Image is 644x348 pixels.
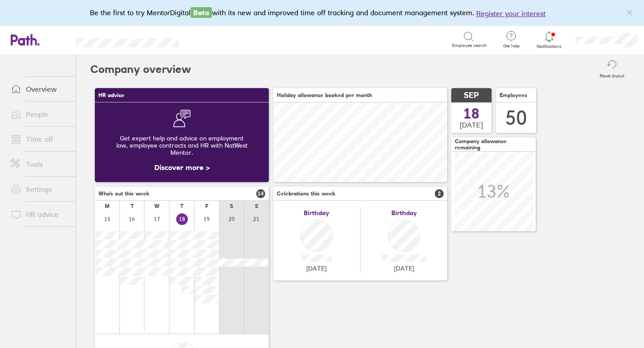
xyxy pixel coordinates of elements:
label: Reset layout [594,71,630,79]
div: Be the first to try MentorDigital with its new and improved time off tracking and document manage... [90,7,555,19]
div: W [154,203,160,209]
span: Beta [191,7,212,18]
button: Register your interest [476,8,546,19]
span: 2 [435,189,444,198]
a: Time off [4,130,76,148]
div: T [180,203,183,209]
a: Overview [4,80,76,98]
span: Notifications [535,44,564,49]
span: Birthday [391,209,417,216]
h2: Company overview [90,55,191,84]
span: Birthday [304,209,329,216]
a: HR advice [4,205,76,223]
a: Notifications [535,30,564,49]
div: Get expert help and advice on employment law, employee contracts and HR with NatWest Mentor. [102,127,262,163]
button: Reset layout [594,55,630,84]
span: HR advice [98,92,124,98]
span: Who's out this week [98,191,149,197]
div: S [255,203,258,209]
span: SEP [464,91,479,100]
a: Discover more > [154,163,210,172]
div: M [105,203,110,209]
span: [DATE] [460,121,483,129]
span: Get help [497,43,526,49]
a: Settings [4,180,76,198]
span: Employees [500,92,527,98]
span: 18 [463,106,479,121]
a: People [4,105,76,123]
div: 50 [505,106,527,129]
span: [DATE] [306,265,326,272]
div: F [205,203,208,209]
span: 14 [256,189,265,198]
span: Holiday allowance booked per month [277,92,372,98]
span: Celebrations this week [277,191,335,197]
div: T [131,203,134,209]
span: Company allowance remaining [455,138,532,151]
a: Tools [4,155,76,173]
div: S [230,203,233,209]
div: Search [203,35,226,43]
span: Employee search [452,43,487,48]
span: [DATE] [394,265,414,272]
